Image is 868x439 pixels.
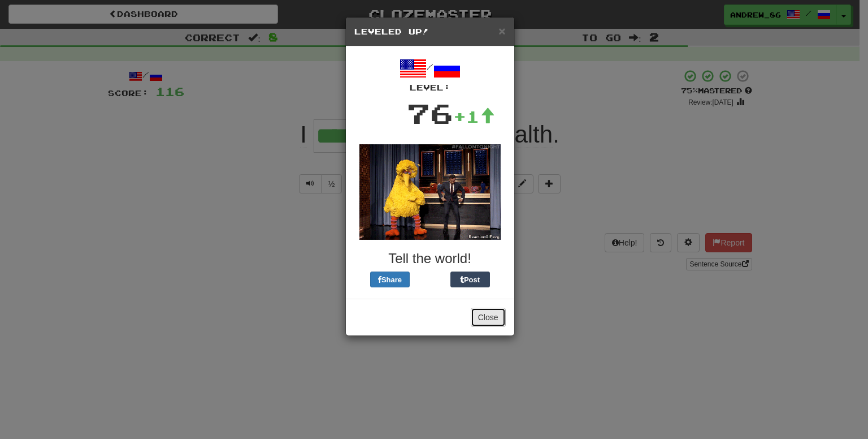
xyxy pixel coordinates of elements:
span: × [498,24,505,37]
button: Close [498,25,505,37]
div: 76 [407,93,453,133]
button: Share [370,272,410,287]
iframe: X Post Button [410,272,450,287]
button: Post [450,272,490,287]
h5: Leveled Up! [354,26,506,37]
div: / [354,55,506,93]
div: +1 [453,105,495,128]
h3: Tell the world! [354,251,506,266]
div: Level: [354,82,506,93]
img: big-bird-dfe9672fae860091fcf6a06443af7cad9ede96569e196c6f5e6e39cc9ba8cdde.gif [359,144,501,240]
button: Close [471,308,506,327]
